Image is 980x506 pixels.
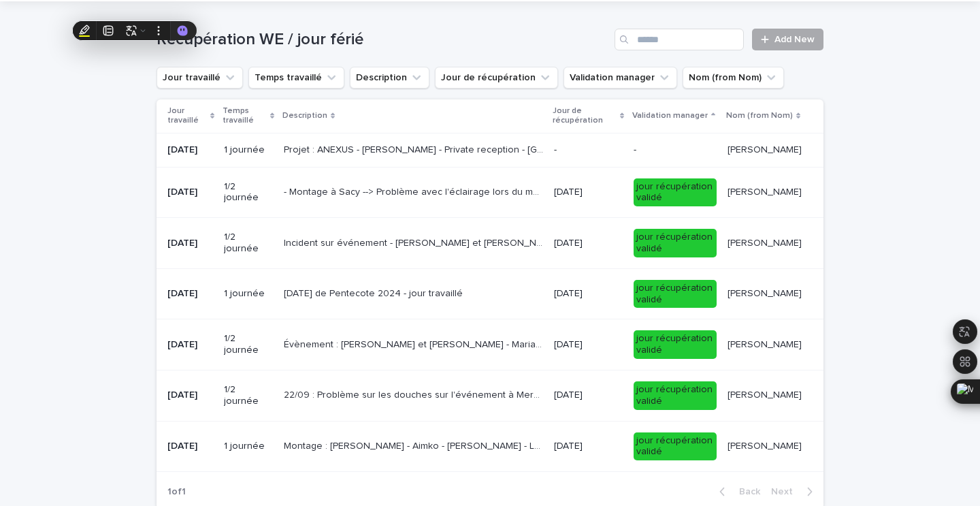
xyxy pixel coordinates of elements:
[728,438,804,452] p: [PERSON_NAME]
[728,336,804,351] p: [PERSON_NAME]
[554,339,623,351] p: [DATE]
[728,184,804,198] p: [PERSON_NAME]
[350,67,429,89] button: Description
[224,144,272,156] p: 1 journée
[728,142,804,156] p: [PERSON_NAME]
[167,288,213,300] p: [DATE]
[435,67,558,89] button: Jour de récupération
[284,184,546,198] p: - Montage à Sacy --> Problème avec l'éclairage lors du montage, j'ai dû contacter d'autres parten...
[632,108,708,123] p: Validation manager
[634,229,717,257] div: jour récupération validé
[224,441,272,452] p: 1 journée
[554,187,623,198] p: [DATE]
[157,319,823,370] tr: [DATE]1/2 journéeÉvènement : [PERSON_NAME] et [PERSON_NAME] - Mariage - Porte des [PERSON_NAME] P...
[157,370,823,421] tr: [DATE]1/2 journée22/09 : Problème sur les douches sur l'événement à Mercurey - j'ai eu plusieurs ...
[224,232,272,255] p: 1/2 journée
[167,104,207,129] p: Jour travaillé
[634,330,717,359] div: jour récupération validé
[157,133,823,167] tr: [DATE]1 journéeProjet : ANEXUS - [PERSON_NAME] - Private reception - [GEOGRAPHIC_DATA] Montage qu...
[224,288,272,300] p: 1 journée
[554,144,623,156] p: -
[563,67,677,89] button: Validation manager
[167,144,213,156] p: [DATE]
[157,218,823,269] tr: [DATE]1/2 journéeIncident sur événement - [PERSON_NAME] et [PERSON_NAME] Déjà validé par emailInc...
[731,487,760,496] span: Back
[224,181,272,204] p: 1/2 journée
[157,67,243,89] button: Jour travaillé
[224,333,272,356] p: 1/2 journée
[157,268,823,319] tr: [DATE]1 journée[DATE] de Pentecote 2024 - jour travaillé[DATE] de Pentecote 2024 - jour travaillé...
[157,30,609,50] h1: Récupération WE / jour férié
[284,235,546,249] p: Incident sur événement - Oban Chautard et Tessa Scala Déjà validé par email
[223,104,266,129] p: Temps travaillé
[224,384,272,407] p: 1/2 journée
[554,441,623,452] p: [DATE]
[282,108,327,123] p: Description
[771,487,801,496] span: Next
[284,285,465,300] p: [DATE] de Pentecote 2024 - jour travaillé
[634,381,717,410] div: jour récupération validé
[157,421,823,472] tr: [DATE]1 journéeMontage : [PERSON_NAME] - Aimko - [PERSON_NAME] - Le Chenit Montage de 8h00 à 22h0...
[167,187,213,198] p: [DATE]
[634,144,717,156] p: -
[167,390,213,401] p: [DATE]
[167,238,213,249] p: [DATE]
[248,67,344,89] button: Temps travaillé
[726,108,793,123] p: Nom (from Nom)
[634,280,717,309] div: jour récupération validé
[683,67,784,89] button: Nom (from Nom)
[167,339,213,351] p: [DATE]
[284,336,546,351] p: Évènement : Claire Pictet et Omar Kutbi - Mariage - Porte des Iris - Vullierens Problème avec la ...
[752,29,823,50] a: Add New
[167,441,213,452] p: [DATE]
[284,438,546,452] p: Montage : Valentine Ventura - Aimko - Audemars Piguet - Le Chenit Montage de 8h00 à 22h00 Coordin...
[554,390,623,401] p: [DATE]
[553,104,617,129] p: Jour de récupération
[157,167,823,218] tr: [DATE]1/2 journée- Montage à Sacy --> Problème avec l'éclairage lors du montage, j'ai dû contacte...
[728,387,804,401] p: [PERSON_NAME]
[615,29,744,50] input: Search
[774,35,815,44] span: Add New
[284,142,546,156] p: Projet : ANEXUS - Andrej Lorenc - Private reception - Château d'Ermenonville Montage qui ne s'est...
[728,235,804,249] p: [PERSON_NAME]
[554,288,623,300] p: [DATE]
[634,432,717,461] div: jour récupération validé
[708,486,766,498] button: Back
[728,285,804,300] p: [PERSON_NAME]
[554,238,623,249] p: [DATE]
[634,178,717,207] div: jour récupération validé
[766,486,823,498] button: Next
[284,387,546,401] p: 22/09 : Problème sur les douches sur l'événement à Mercurey - j'ai eu plusieurs fois le client, i...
